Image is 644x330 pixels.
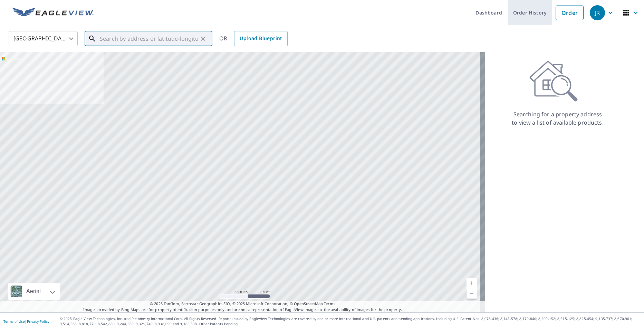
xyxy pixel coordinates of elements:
div: JR [590,5,605,20]
div: Aerial [24,283,43,300]
input: Search by address or latitude-longitude [100,29,198,48]
span: © 2025 TomTom, Earthstar Geographics SIO, © 2025 Microsoft Corporation, © [150,301,335,307]
a: Current Level 5, Zoom Out [467,288,477,299]
div: [GEOGRAPHIC_DATA] [9,29,78,48]
div: Aerial [8,283,60,300]
p: Searching for a property address to view a list of available products. [511,110,604,127]
a: Order [556,6,584,20]
button: Clear [198,34,208,43]
a: Upload Blueprint [234,31,287,46]
a: Terms [324,301,335,306]
a: Current Level 5, Zoom In [467,278,477,288]
p: | [3,319,49,323]
a: Privacy Policy [27,319,49,324]
a: OpenStreetMap [294,301,323,306]
div: OR [219,31,288,46]
span: Upload Blueprint [240,34,282,43]
a: Terms of Use [3,319,25,324]
p: © 2025 Eagle View Technologies, Inc. and Pictometry International Corp. All Rights Reserved. Repo... [60,316,641,327]
img: EV Logo [12,8,94,18]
